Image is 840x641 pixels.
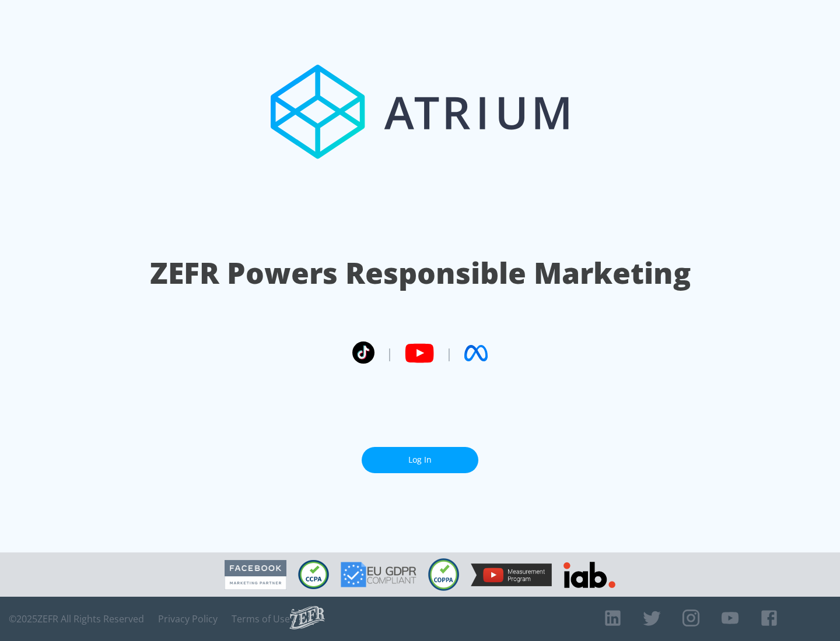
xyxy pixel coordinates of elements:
img: COPPA Compliant [428,558,459,591]
img: IAB [563,562,615,588]
img: YouTube Measurement Program [471,563,552,586]
a: Privacy Policy [158,613,218,625]
h1: ZEFR Powers Responsible Marketing [150,253,691,293]
span: © 2025 ZEFR All Rights Reserved [9,613,144,625]
img: GDPR Compliant [341,562,416,587]
span: | [446,344,453,362]
img: Facebook Marketing Partner [225,560,286,590]
a: Log In [362,447,478,473]
a: Terms of Use [232,613,290,625]
img: CCPA Compliant [298,560,329,589]
span: | [386,344,393,362]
